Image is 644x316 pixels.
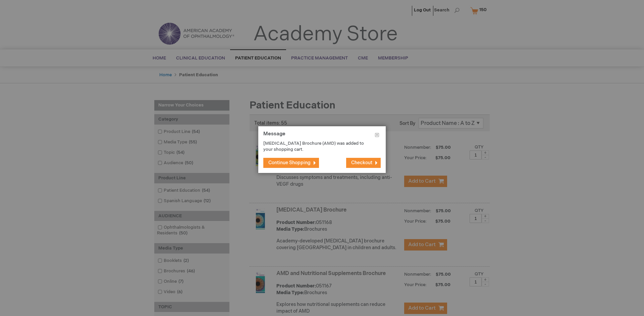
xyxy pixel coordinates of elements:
[263,131,381,140] h1: Message
[351,160,372,166] span: Checkout
[346,158,381,168] button: Checkout
[268,160,311,166] span: Continue Shopping
[263,158,319,168] button: Continue Shopping
[263,140,371,153] p: [MEDICAL_DATA] Brochure (AMD) was added to your shopping cart.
